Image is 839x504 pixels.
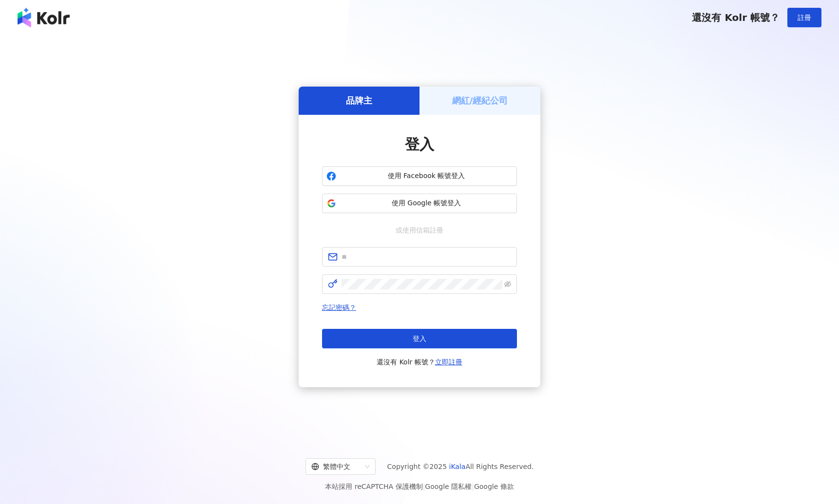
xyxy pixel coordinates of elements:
[18,8,70,27] img: logo
[787,8,821,27] button: 註冊
[322,329,517,348] button: 登入
[340,198,513,208] span: 使用 Google 帳號登入
[692,12,780,23] span: 還沒有 Kolr 帳號？
[798,14,811,21] span: 註冊
[413,335,426,342] span: 登入
[405,136,434,153] span: 登入
[472,483,474,490] span: |
[346,94,372,107] h5: 品牌主
[311,459,361,474] div: 繁體中文
[435,358,462,366] a: 立即註冊
[387,461,534,472] span: Copyright © 2025 All Rights Reserved.
[452,94,508,107] h5: 網紅/經紀公司
[389,225,450,235] span: 或使用信箱註冊
[325,481,514,492] span: 本站採用 reCAPTCHA 保護機制
[322,166,517,186] button: 使用 Facebook 帳號登入
[504,281,511,288] span: eye-invisible
[474,483,514,490] a: Google 條款
[340,171,513,181] span: 使用 Facebook 帳號登入
[377,356,462,368] span: 還沒有 Kolr 帳號？
[322,194,517,213] button: 使用 Google 帳號登入
[425,483,472,490] a: Google 隱私權
[423,483,425,490] span: |
[322,304,356,311] a: 忘記密碼？
[449,463,466,470] a: iKala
